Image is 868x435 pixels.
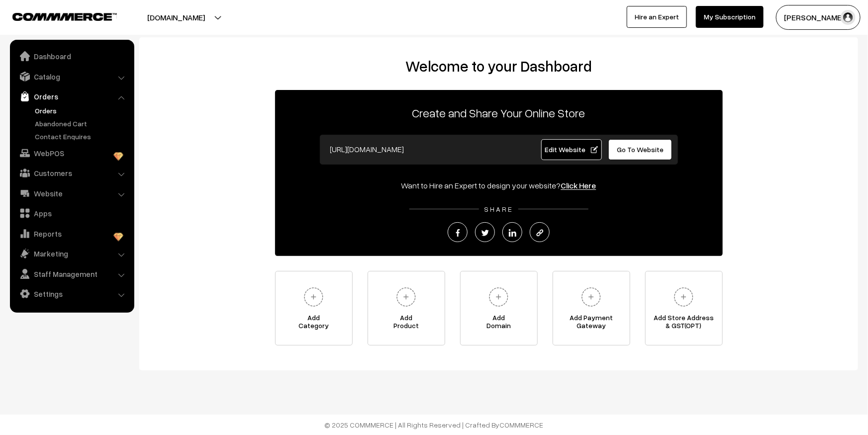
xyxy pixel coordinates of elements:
[541,139,602,160] a: Edit Website
[275,104,723,122] p: Create and Share Your Online Store
[12,204,131,222] a: Apps
[646,314,722,334] span: Add Store Address & GST(OPT)
[696,6,764,28] a: My Subscription
[553,271,630,346] a: Add PaymentGateway
[12,68,131,86] a: Catalog
[12,164,131,182] a: Customers
[553,314,630,334] span: Add Payment Gateway
[578,283,605,311] img: plus.svg
[645,271,723,346] a: Add Store Address& GST(OPT)
[460,271,538,346] a: AddDomain
[112,5,240,30] button: [DOMAIN_NAME]
[12,144,131,162] a: WebPOS
[12,10,99,22] a: COMMMERCE
[32,131,131,142] a: Contact Enquires
[12,285,131,303] a: Settings
[500,421,544,429] a: COMMMERCE
[12,47,131,65] a: Dashboard
[368,271,445,346] a: AddProduct
[12,225,131,243] a: Reports
[12,87,131,105] a: Orders
[608,139,673,160] a: Go To Website
[485,283,512,311] img: plus.svg
[32,105,131,116] a: Orders
[617,145,664,154] span: Go To Website
[276,314,352,334] span: Add Category
[368,314,445,334] span: Add Product
[275,271,353,346] a: AddCategory
[561,180,596,190] a: Click Here
[670,283,697,311] img: plus.svg
[275,179,723,191] div: Want to Hire an Expert to design your website?
[12,13,117,20] img: COMMMERCE
[12,265,131,283] a: Staff Management
[545,145,598,154] span: Edit Website
[300,283,327,311] img: plus.svg
[627,6,687,28] a: Hire an Expert
[149,57,848,75] h2: Welcome to your Dashboard
[841,10,856,25] img: user
[392,283,420,311] img: plus.svg
[12,184,131,202] a: Website
[776,5,861,30] button: [PERSON_NAME]
[461,314,537,334] span: Add Domain
[479,205,518,213] span: SHARE
[32,118,131,129] a: Abandoned Cart
[12,245,131,262] a: Marketing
